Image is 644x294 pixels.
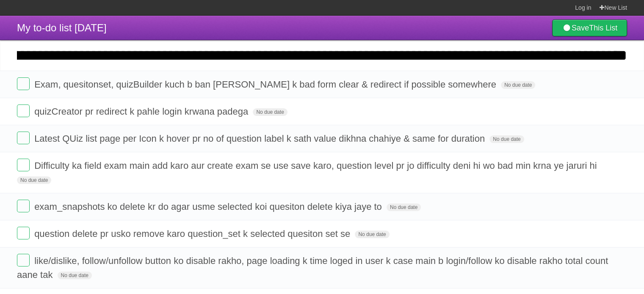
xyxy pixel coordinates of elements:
span: No due date [489,135,524,143]
span: exam_snapshots ko delete kr do agar usme selected koi quesiton delete kiya jaye to [34,201,384,212]
span: No due date [501,81,535,89]
label: Done [17,104,30,117]
span: Latest QUiz list page per Icon k hover pr no of question label k sath value dikhna chahiye & same... [34,133,487,144]
span: No due date [17,176,51,184]
a: SaveThis List [552,19,627,36]
label: Done [17,200,30,212]
label: Done [17,254,30,267]
span: Difficulty ka field exam main add karo aur create exam se use save karo, question level pr jo dif... [34,160,599,171]
span: quizCreator pr redirect k pahle login krwana padega [34,106,250,117]
span: No due date [355,231,389,238]
span: No due date [253,108,287,116]
span: My to-do list [DATE] [17,22,107,33]
b: This List [589,24,617,32]
label: Done [17,132,30,144]
label: Done [17,77,30,90]
label: Done [17,159,30,171]
span: No due date [58,272,92,279]
span: question delete pr usko remove karo question_set k selected quesiton set se [34,228,352,239]
label: Done [17,227,30,239]
span: like/dislike, follow/unfollow button ko disable rakho, page loading k time loged in user k case m... [17,256,608,280]
span: No due date [387,203,421,211]
span: Exam, quesitonset, quizBuilder kuch b ban [PERSON_NAME] k bad form clear & redirect if possible s... [34,79,498,90]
